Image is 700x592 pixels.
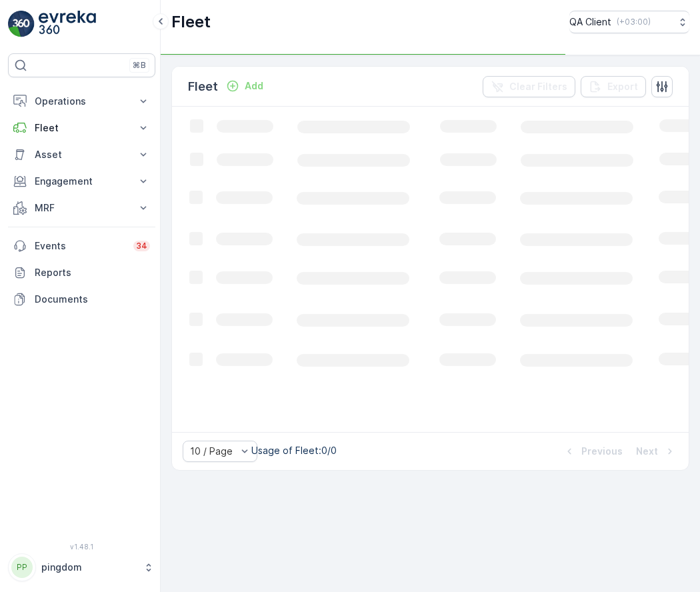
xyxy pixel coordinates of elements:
[8,553,155,581] button: PPpingdom
[569,11,689,33] button: QA Client(+03:00)
[133,60,146,71] p: ⌘B
[581,445,623,458] p: Previous
[8,141,155,168] button: Asset
[569,15,611,29] p: QA Client
[8,543,155,551] span: v 1.48.1
[245,79,263,93] p: Add
[39,11,96,37] img: logo_light-DOdMpM7g.png
[35,266,150,279] p: Reports
[35,148,129,161] p: Asset
[8,195,155,221] button: MRF
[636,445,658,458] p: Next
[41,561,137,574] p: pingdom
[8,259,155,286] a: Reports
[635,443,678,459] button: Next
[8,115,155,141] button: Fleet
[35,95,129,108] p: Operations
[509,80,567,93] p: Clear Filters
[8,11,35,37] img: logo
[8,168,155,195] button: Engagement
[11,557,33,578] div: PP
[8,286,155,313] a: Documents
[8,88,155,115] button: Operations
[581,76,646,97] button: Export
[483,76,575,97] button: Clear Filters
[607,80,638,93] p: Export
[221,78,269,94] button: Add
[35,175,129,188] p: Engagement
[35,121,129,135] p: Fleet
[35,239,125,253] p: Events
[35,293,150,306] p: Documents
[617,17,651,27] p: ( +03:00 )
[8,233,155,259] a: Events34
[561,443,624,459] button: Previous
[136,241,147,251] p: 34
[251,444,337,457] p: Usage of Fleet : 0/0
[188,77,218,96] p: Fleet
[171,11,211,33] p: Fleet
[35,201,129,215] p: MRF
